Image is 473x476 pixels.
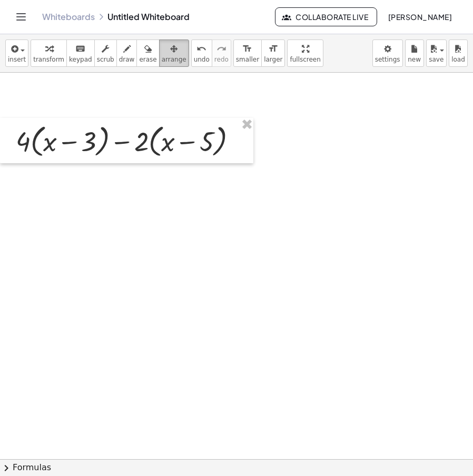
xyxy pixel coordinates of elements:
button: draw [116,39,137,67]
span: settings [375,56,400,63]
button: [PERSON_NAME] [379,7,460,26]
span: draw [119,56,135,63]
button: insert [5,39,28,67]
button: new [405,39,424,67]
button: save [426,39,447,67]
button: scrub [94,39,117,67]
button: format_sizesmaller [233,39,262,67]
span: insert [8,56,26,63]
span: erase [139,56,156,63]
span: [PERSON_NAME] [388,12,452,22]
span: new [408,56,421,63]
button: keyboardkeypad [66,39,95,67]
button: load [449,39,468,67]
span: keypad [69,56,92,63]
button: redoredo [212,39,231,67]
button: erase [136,39,159,67]
span: scrub [97,56,114,63]
button: transform [31,39,67,67]
i: format_size [242,43,252,55]
i: keyboard [75,43,85,55]
span: load [451,56,465,63]
span: smaller [236,56,259,63]
span: save [429,56,444,63]
a: Whiteboards [42,12,95,22]
span: Collaborate Live [284,12,368,22]
span: arrange [162,56,186,63]
i: format_size [268,43,278,55]
span: redo [214,56,229,63]
button: arrange [159,39,189,67]
button: format_sizelarger [261,39,285,67]
button: Collaborate Live [275,7,377,26]
button: Toggle navigation [13,8,29,25]
i: redo [216,43,226,55]
span: transform [33,56,64,63]
span: undo [194,56,210,63]
div: Edit math [113,162,130,178]
button: undoundo [191,39,212,67]
button: fullscreen [287,39,323,67]
span: larger [264,56,282,63]
span: fullscreen [290,56,320,63]
i: undo [196,43,206,55]
button: settings [372,39,403,67]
